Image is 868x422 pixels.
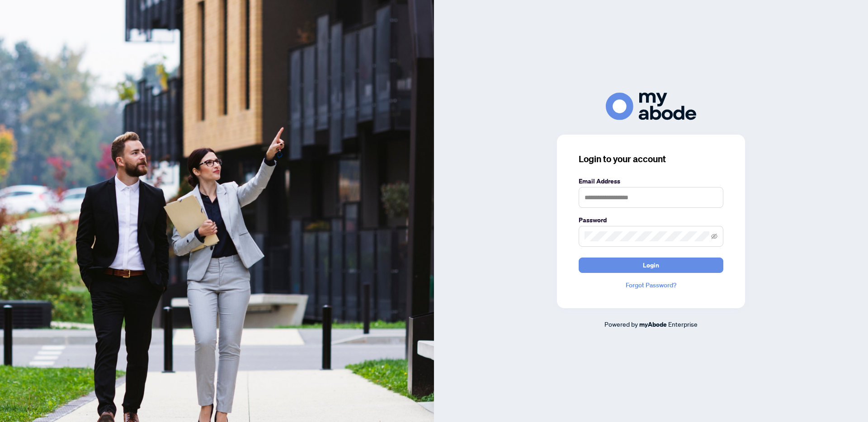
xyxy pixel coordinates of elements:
h3: Login to your account [579,153,723,165]
a: myAbode [639,319,667,329]
span: Enterprise [668,320,698,328]
span: Powered by [604,320,638,328]
img: ma-logo [606,93,696,120]
label: Email Address [579,176,723,186]
label: Password [579,215,723,225]
a: Forgot Password? [579,280,723,290]
button: Login [579,258,723,273]
span: Login [643,258,659,272]
span: eye-invisible [711,233,717,239]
